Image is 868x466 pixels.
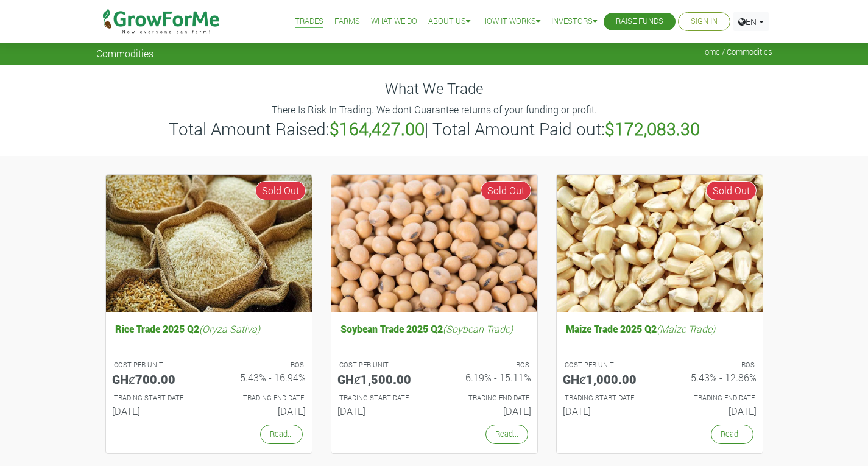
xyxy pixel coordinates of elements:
a: What We Do [371,15,417,28]
p: Estimated Trading Start Date [114,393,198,403]
h4: What We Trade [96,80,772,97]
a: Sign In [691,15,718,28]
a: Investors [551,15,597,28]
a: How it Works [481,15,540,28]
a: About Us [428,15,470,28]
img: growforme image [106,175,312,313]
a: Farms [334,15,360,28]
h5: Maize Trade 2025 Q2 [563,320,757,337]
i: (Soybean Trade) [443,322,513,335]
h6: 5.43% - 16.94% [218,372,306,383]
p: Estimated Trading End Date [671,393,755,403]
a: Read... [260,425,303,443]
span: Sold Out [481,181,531,200]
h5: GHȼ700.00 [112,372,200,386]
h3: Total Amount Raised: | Total Amount Paid out: [98,119,771,139]
p: ROS [671,360,755,370]
h6: 6.19% - 15.11% [443,372,531,383]
a: Maize Trade 2025 Q2(Maize Trade) COST PER UNIT GHȼ1,000.00 ROS 5.43% - 12.86% TRADING START DATE ... [563,320,757,422]
h5: GHȼ1,000.00 [563,372,651,386]
a: Raise Funds [616,15,663,28]
p: Estimated Trading Start Date [339,393,423,403]
b: $172,083.30 [605,118,700,140]
p: ROS [220,360,304,370]
i: (Oryza Sativa) [199,322,260,335]
b: $164,427.00 [330,118,425,140]
span: Commodities [96,48,153,59]
span: Sold Out [706,181,757,200]
a: Read... [485,425,528,443]
h6: [DATE] [218,405,306,417]
h6: [DATE] [112,405,200,417]
span: Sold Out [255,181,306,200]
p: COST PER UNIT [565,360,649,370]
p: Estimated Trading End Date [220,393,304,403]
h6: [DATE] [669,405,757,417]
p: ROS [445,360,529,370]
p: COST PER UNIT [114,360,198,370]
h6: [DATE] [337,405,425,417]
h5: Soybean Trade 2025 Q2 [337,320,531,337]
a: Soybean Trade 2025 Q2(Soybean Trade) COST PER UNIT GHȼ1,500.00 ROS 6.19% - 15.11% TRADING START D... [337,320,531,422]
a: Rice Trade 2025 Q2(Oryza Sativa) COST PER UNIT GHȼ700.00 ROS 5.43% - 16.94% TRADING START DATE [D... [112,320,306,422]
a: Read... [711,425,753,443]
img: growforme image [557,175,763,313]
p: Estimated Trading End Date [445,393,529,403]
i: (Maize Trade) [657,322,715,335]
a: Trades [295,15,323,28]
img: growforme image [331,175,537,313]
h5: Rice Trade 2025 Q2 [112,320,306,337]
p: COST PER UNIT [339,360,423,370]
h6: 5.43% - 12.86% [669,372,757,383]
h5: GHȼ1,500.00 [337,372,425,386]
p: There Is Risk In Trading. We dont Guarantee returns of your funding or profit. [98,102,771,117]
p: Estimated Trading Start Date [565,393,649,403]
a: EN [733,12,769,31]
h6: [DATE] [443,405,531,417]
h6: [DATE] [563,405,651,417]
span: Home / Commodities [699,48,772,57]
